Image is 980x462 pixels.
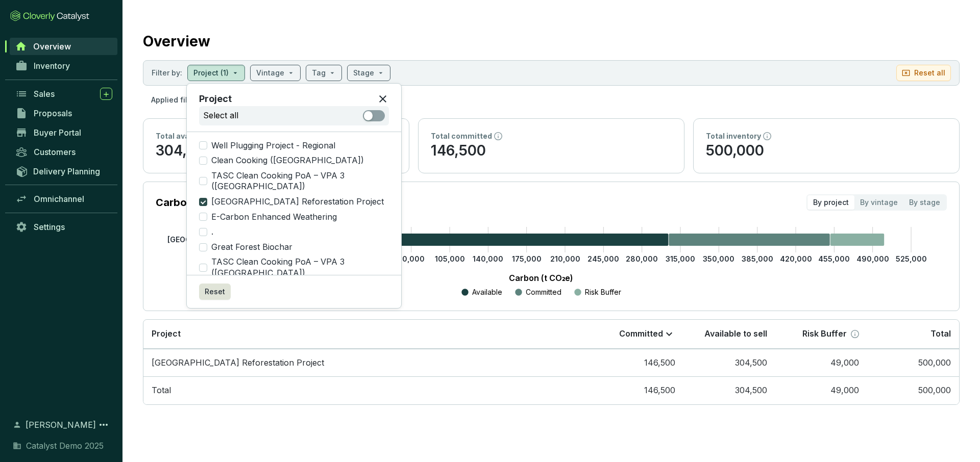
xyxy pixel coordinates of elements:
a: Customers [10,143,117,161]
tspan: 525,000 [896,254,927,263]
td: 500,000 [867,349,959,377]
p: Select all [203,110,238,121]
tspan: 245,000 [587,254,619,263]
span: TASC Clean Cooking PoA – VPA 3 ([GEOGRAPHIC_DATA]) [207,256,389,278]
td: 49,000 [775,349,867,377]
a: Overview [10,38,117,55]
td: 49,000 [775,376,867,404]
a: Delivery Planning [10,163,117,179]
div: By stage [903,195,946,210]
th: Project [143,320,592,349]
p: Committed [526,287,561,297]
p: Filter by: [152,68,182,78]
tspan: 490,000 [856,254,889,263]
th: Available to sell [683,320,775,349]
a: Settings [10,218,117,236]
span: Sales [34,89,55,99]
tspan: 315,000 [666,254,695,263]
p: Project [199,92,232,106]
a: Sales [10,85,117,102]
span: Omnichannel [34,194,84,204]
span: . [207,226,217,238]
tspan: 350,000 [703,254,734,263]
td: 146,500 [592,349,683,377]
span: Overview [33,41,71,52]
a: Buyer Portal [10,124,117,141]
td: 304,500 [683,376,775,404]
span: Reset [205,287,225,297]
td: Great Oaks Reforestation Project [143,349,592,377]
td: Total [143,376,592,404]
span: TASC Clean Cooking PoA – VPA 3 ([GEOGRAPHIC_DATA]) [207,170,389,192]
p: 500,000 [706,141,947,161]
span: Clean Cooking ([GEOGRAPHIC_DATA]) [207,155,368,166]
a: Inventory [10,57,117,74]
tspan: 385,000 [742,254,773,263]
td: 304,500 [683,349,775,377]
h2: Overview [143,31,210,52]
td: 500,000 [867,376,959,404]
div: segmented control [806,194,947,211]
a: Proposals [10,105,117,122]
a: Omnichannel [10,190,117,208]
td: 146,500 [592,376,683,404]
tspan: 280,000 [626,254,658,263]
tspan: 70,000 [398,254,425,263]
span: [GEOGRAPHIC_DATA] Reforestation Project [207,196,388,208]
p: Carbon Inventory by Project [156,195,295,210]
th: Total [867,320,959,349]
tspan: 140,000 [473,254,503,263]
div: By project [807,195,854,210]
div: By vintage [854,195,903,210]
p: Committed [619,328,663,340]
span: Well Plugging Project - Regional [207,140,339,151]
span: Delivery Planning [33,166,100,176]
p: Total committed [431,131,492,141]
span: [PERSON_NAME] [26,419,96,431]
p: Available [472,287,502,297]
span: Customers [34,147,76,157]
button: Reset [199,284,231,300]
p: 304,500 [156,141,397,161]
span: E-Carbon Enhanced Weathering [207,212,341,223]
p: Risk Buffer [802,328,847,340]
p: Reset all [914,68,945,78]
tspan: 175,000 [512,254,542,263]
tspan: 455,000 [818,254,850,263]
p: Applied filters: [151,95,203,105]
p: Risk Buffer [585,287,621,297]
span: Buyer Portal [34,127,81,138]
tspan: 420,000 [780,254,812,263]
tspan: 105,000 [435,254,465,263]
tspan: [GEOGRAPHIC_DATA] Reforestation Project [167,235,321,244]
tspan: 210,000 [550,254,580,263]
span: Great Forest Biochar [207,242,297,253]
span: Inventory [34,61,70,71]
span: Proposals [34,108,72,118]
p: 146,500 [431,141,672,161]
span: Settings [34,222,65,232]
button: Reset all [896,65,951,81]
p: Carbon (t CO₂e) [171,272,911,284]
span: Catalyst Demo 2025 [26,440,104,452]
p: Total inventory [706,131,761,141]
p: Total available to sell [156,131,233,141]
